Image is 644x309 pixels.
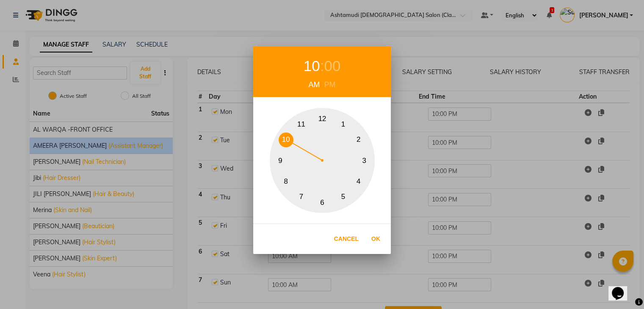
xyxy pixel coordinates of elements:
button: 12 [315,111,330,126]
button: 5 [336,190,351,204]
button: 3 [357,153,372,168]
div: PM [322,79,338,91]
button: 9 [273,153,288,168]
button: 2 [351,132,366,147]
button: 8 [279,174,293,189]
iframe: chat widget [608,275,636,301]
div: AM [307,79,322,91]
button: 11 [294,117,309,132]
button: 1 [336,117,351,132]
div: 10 [304,55,320,77]
div: 00 [324,55,340,77]
button: 7 [294,190,309,204]
button: Cancel [330,230,363,248]
button: 4 [351,174,366,189]
button: 6 [315,195,330,210]
button: Ok [367,230,384,248]
span: : [320,58,324,74]
button: 10 [279,132,293,147]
